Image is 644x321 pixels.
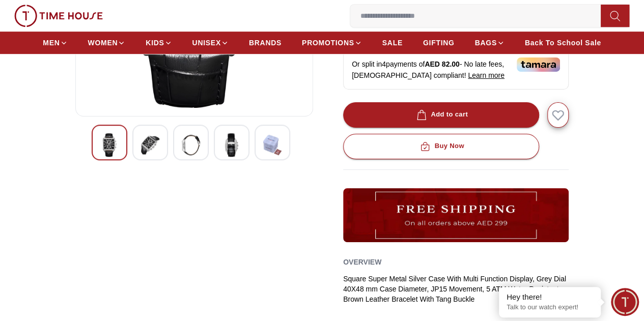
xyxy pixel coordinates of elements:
img: Lee Cooper Men's Multi Function Grey Dial Watch - LC08180.362 [182,133,200,157]
p: Talk to our watch expert! [507,303,593,312]
div: Or split in 4 payments of - No late fees, [DEMOGRAPHIC_DATA] compliant! [343,50,569,90]
span: Learn more [468,71,505,79]
a: UNISEX [192,34,229,52]
span: BAGS [474,38,496,48]
button: Buy Now [343,134,539,159]
a: Back To School Sale [525,34,601,52]
a: WOMEN [88,34,126,52]
div: Add to cart [414,109,468,121]
span: SALE [382,38,403,48]
button: Add to cart [343,102,539,128]
img: Lee Cooper Men's Multi Function Grey Dial Watch - LC08180.362 [100,133,119,157]
span: UNISEX [192,38,221,48]
div: Hey there! [507,292,593,302]
a: KIDS [146,34,172,52]
a: MEN [43,34,67,52]
div: Chat Widget [611,288,639,316]
img: Lee Cooper Men's Multi Function Grey Dial Watch - LC08180.362 [263,133,282,157]
img: ... [14,5,103,27]
a: SALE [382,34,403,52]
span: Back To School Sale [525,38,601,48]
a: PROMOTIONS [302,34,362,52]
span: AED 82.00 [425,60,459,68]
div: Square Super Metal Silver Case With Multi Function Display, Grey Dial 40X48 mm Case Diameter, JP1... [343,274,569,304]
img: Lee Cooper Men's Multi Function Grey Dial Watch - LC08180.362 [222,133,241,157]
h2: Overview [343,254,381,270]
img: Tamara [517,57,560,72]
img: Lee Cooper Men's Multi Function Grey Dial Watch - LC08180.362 [141,133,159,157]
span: PROMOTIONS [302,38,354,48]
img: ... [343,188,569,242]
a: BAGS [474,34,504,52]
span: MEN [43,38,60,48]
div: Buy Now [418,140,464,152]
span: KIDS [146,38,164,48]
span: GIFTING [423,38,455,48]
a: GIFTING [423,34,455,52]
span: WOMEN [88,38,118,48]
a: BRANDS [249,34,282,52]
span: BRANDS [249,38,282,48]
